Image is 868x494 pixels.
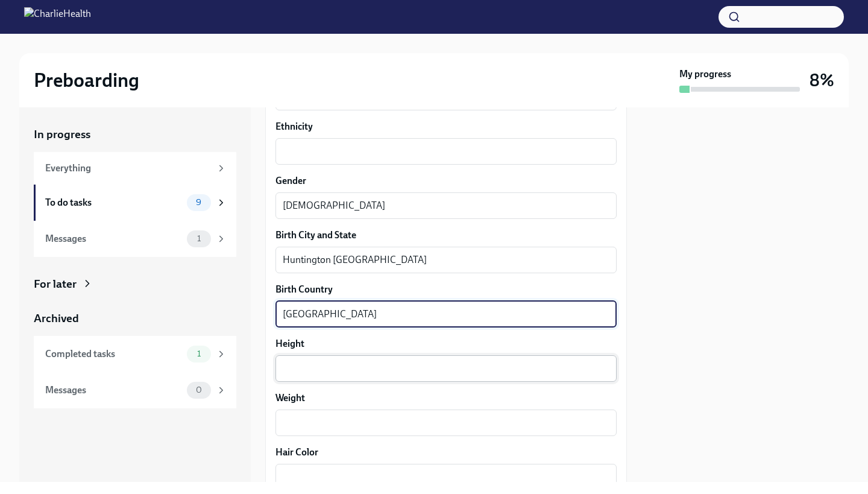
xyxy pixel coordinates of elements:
[275,120,617,133] label: Ethnicity
[189,198,209,207] span: 9
[275,174,617,188] label: Gender
[275,446,617,459] label: Hair Color
[34,372,236,408] a: Messages0
[275,283,617,296] label: Birth Country
[34,185,236,221] a: To do tasks9
[34,311,236,326] a: Archived
[24,7,91,27] img: CharlieHealth
[45,162,211,175] div: Everything
[190,234,208,243] span: 1
[275,229,617,242] label: Birth City and State
[283,253,609,267] textarea: Huntington [GEOGRAPHIC_DATA]
[283,198,609,213] textarea: [DEMOGRAPHIC_DATA]
[810,69,834,91] h3: 8%
[45,347,182,361] div: Completed tasks
[34,336,236,372] a: Completed tasks1
[45,196,182,209] div: To do tasks
[275,337,617,350] label: Height
[275,391,617,405] label: Weight
[190,349,208,358] span: 1
[34,68,139,92] h2: Preboarding
[45,384,182,397] div: Messages
[34,276,236,292] a: For later
[34,152,236,185] a: Everything
[679,68,731,81] strong: My progress
[189,385,209,394] span: 0
[34,127,236,142] a: In progress
[45,232,182,245] div: Messages
[283,307,609,321] textarea: [GEOGRAPHIC_DATA]
[34,276,77,292] div: For later
[34,221,236,257] a: Messages1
